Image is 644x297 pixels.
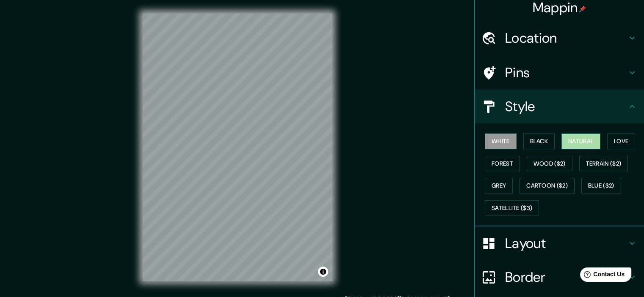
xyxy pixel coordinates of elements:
[485,156,520,172] button: Forest
[579,156,628,172] button: Terrain ($2)
[581,178,621,193] button: Blue ($2)
[527,156,572,172] button: Wood ($2)
[475,90,644,123] div: Style
[505,269,627,286] h4: Border
[143,14,332,281] canvas: Map
[475,56,644,90] div: Pins
[475,21,644,55] div: Location
[523,134,555,149] button: Black
[520,178,575,193] button: Cartoon ($2)
[569,264,635,288] iframe: Help widget launcher
[485,200,539,216] button: Satellite ($3)
[505,30,627,46] h4: Location
[485,134,517,149] button: White
[505,64,627,81] h4: Pins
[505,98,627,115] h4: Style
[561,134,600,149] button: Natural
[485,178,513,193] button: Grey
[318,267,328,277] button: Toggle attribution
[475,260,644,294] div: Border
[475,226,644,260] div: Layout
[579,5,586,12] img: pin-icon.png
[505,235,627,252] h4: Layout
[607,134,635,149] button: Love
